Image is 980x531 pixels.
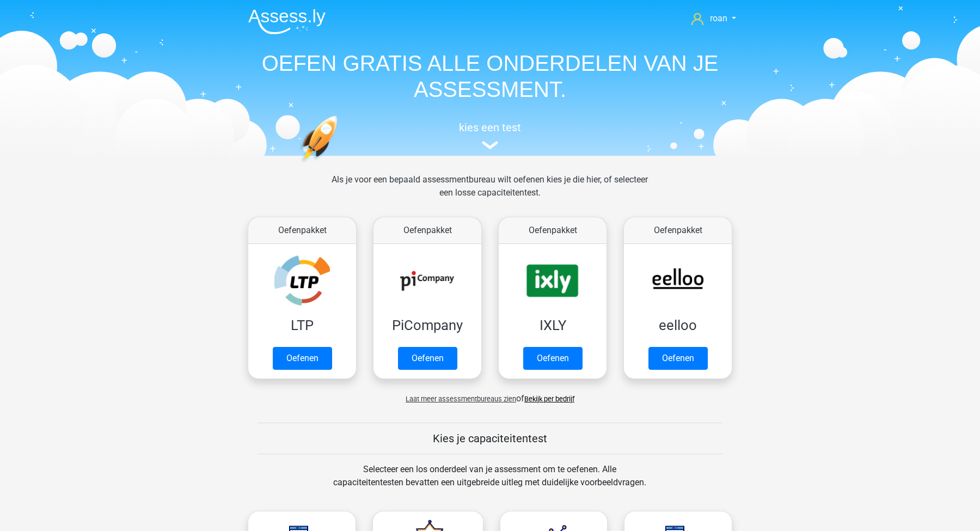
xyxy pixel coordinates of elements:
[524,395,574,403] a: Bekijk per bedrijf
[240,121,740,150] a: kies een test
[687,12,740,25] a: roan
[248,9,326,34] img: Assessly
[523,347,583,370] a: Oefenen
[273,347,332,370] a: Oefenen
[710,13,727,23] span: roan
[482,141,498,149] img: assessment
[258,432,722,445] h5: Kies je capaciteitentest
[240,121,740,134] h5: kies een test
[323,173,657,212] div: Als je voor een bepaald assessmentbureau wilt oefenen kies je die hier, of selecteer een losse ca...
[240,50,740,102] h1: OEFEN GRATIS ALLE ONDERDELEN VAN JE ASSESSMENT.
[398,347,457,370] a: Oefenen
[323,463,657,502] div: Selecteer een los onderdeel van je assessment om te oefenen. Alle capaciteitentesten bevatten een...
[648,347,708,370] a: Oefenen
[240,383,740,405] div: of
[406,395,516,403] span: Laat meer assessmentbureaus zien
[299,115,379,214] img: oefenen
